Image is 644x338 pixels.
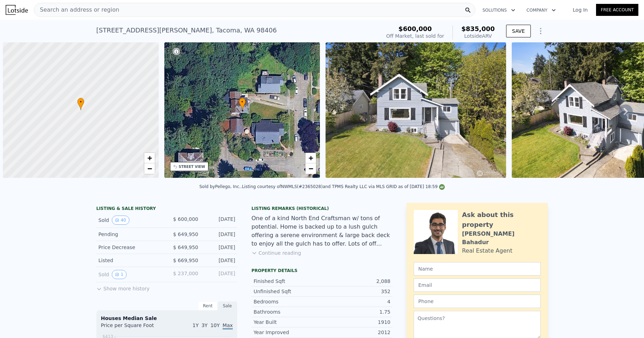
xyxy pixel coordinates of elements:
[96,25,277,35] div: [STREET_ADDRESS][PERSON_NAME] , Tacoma , WA 98406
[204,244,235,251] div: [DATE]
[34,6,119,14] span: Search an address or region
[462,247,512,255] div: Real Estate Agent
[242,184,445,189] div: Listing courtesy of NWMLS (#2365028) and TPMS Realty LLC via MLS GRID as of [DATE] 18:59
[98,231,161,238] div: Pending
[144,163,155,174] a: Zoom out
[506,25,531,37] button: SAVE
[564,6,596,13] a: Log In
[386,32,444,40] div: Off Market, last sold for
[77,98,84,110] div: •
[596,4,638,16] a: Free Account
[6,5,28,15] img: Lotside
[179,164,205,169] div: STREET VIEW
[251,206,393,211] div: Listing Remarks (Historical)
[461,32,495,40] div: Lotside ARV
[147,164,152,173] span: −
[144,153,155,163] a: Zoom in
[204,216,235,225] div: [DATE]
[96,282,150,292] button: Show more history
[239,98,246,110] div: •
[251,249,301,256] button: Continue reading
[101,322,167,333] div: Price per Square Foot
[96,206,237,213] div: LISTING & SALE HISTORY
[201,322,207,328] span: 3Y
[254,298,322,305] div: Bedrooms
[204,231,235,238] div: [DATE]
[98,270,161,279] div: Sold
[399,25,432,32] span: $600,000
[98,244,161,251] div: Price Decrease
[218,301,237,310] div: Sale
[414,262,541,276] input: Name
[112,270,127,279] button: View historical data
[534,24,548,38] button: Show Options
[204,257,235,264] div: [DATE]
[173,271,198,276] span: $ 237,000
[77,99,84,105] span: •
[326,42,506,178] img: Sale: 149616232 Parcel: 101168068
[254,288,322,295] div: Unfinished Sqft
[322,288,390,295] div: 352
[173,216,198,222] span: $ 600,000
[254,329,322,336] div: Year Improved
[521,4,561,17] button: Company
[414,278,541,292] input: Email
[251,268,393,273] div: Property details
[173,245,198,250] span: $ 649,950
[239,99,246,105] span: •
[322,308,390,315] div: 1.75
[462,230,541,247] div: [PERSON_NAME] Bahadur
[198,301,218,310] div: Rent
[254,319,322,326] div: Year Built
[309,164,313,173] span: −
[461,25,495,32] span: $835,000
[173,231,198,237] span: $ 649,950
[173,258,198,263] span: $ 669,950
[254,308,322,315] div: Bathrooms
[322,278,390,285] div: 2,088
[112,216,129,225] button: View historical data
[414,295,541,308] input: Phone
[322,319,390,326] div: 1910
[223,322,233,330] span: Max
[322,298,390,305] div: 4
[309,153,313,162] span: +
[98,216,161,225] div: Sold
[254,278,322,285] div: Finished Sqft
[101,315,233,322] div: Houses Median Sale
[439,184,445,190] img: NWMLS Logo
[462,210,541,230] div: Ask about this property
[305,153,316,163] a: Zoom in
[305,163,316,174] a: Zoom out
[211,322,220,328] span: 10Y
[322,329,390,336] div: 2012
[477,4,521,17] button: Solutions
[204,270,235,279] div: [DATE]
[251,214,393,248] div: One of a kind North End Craftsman w/ tons of potential. Home is backed up to a lush gulch offerin...
[147,153,152,162] span: +
[98,257,161,264] div: Listed
[193,322,199,328] span: 1Y
[199,184,242,189] div: Sold by Pellego, Inc. .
